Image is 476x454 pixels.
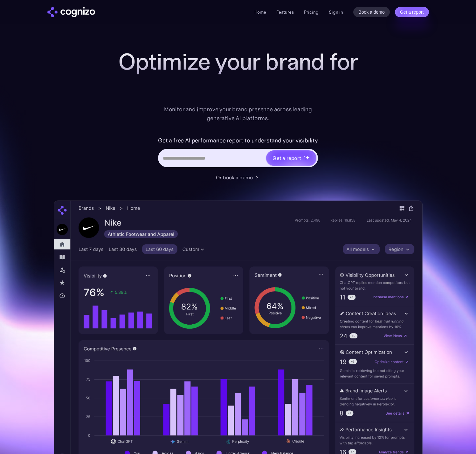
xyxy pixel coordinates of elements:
[47,7,95,17] a: home
[158,135,318,170] form: Hero URL Input Form
[329,8,343,16] a: Sign in
[216,174,260,181] a: Or book a demo
[395,7,429,17] a: Get a report
[254,9,266,15] a: Home
[353,7,390,17] a: Book a demo
[272,154,301,162] div: Get a report
[306,155,310,160] img: star
[266,150,317,166] a: Get a reportstarstarstar
[304,9,319,15] a: Pricing
[304,158,306,160] img: star
[158,135,318,146] label: Get a free AI performance report to understand your visibility
[216,174,253,181] div: Or book a demo
[111,49,365,74] h1: Optimize your brand for
[47,7,95,17] img: cognizo logo
[304,156,305,157] img: star
[160,105,316,123] div: Monitor and improve your brand presence across leading generative AI platforms.
[276,9,294,15] a: Features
